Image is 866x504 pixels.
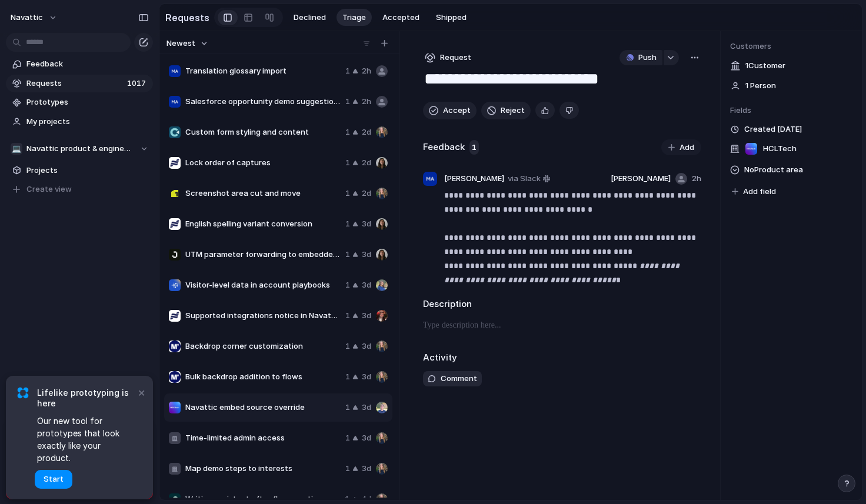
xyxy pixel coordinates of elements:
[6,140,153,158] button: 💻Navattic product & engineering
[26,96,149,108] span: Prototypes
[345,65,350,77] span: 1
[345,371,350,383] span: 1
[37,388,135,409] span: Lifelike prototyping is here
[441,373,477,385] span: Comment
[185,188,341,199] span: Screenshot area cut and move
[362,341,371,352] span: 3d
[6,55,153,73] a: Feedback
[345,126,350,138] span: 1
[345,96,350,108] span: 1
[377,9,425,26] button: Accepted
[185,249,341,261] span: UTM parameter forwarding to embedded forms
[342,12,366,24] span: Triage
[11,143,22,155] div: 💻
[6,113,153,131] a: My projects
[692,173,701,185] span: 2h
[362,157,371,169] span: 2d
[345,157,350,169] span: 1
[11,12,43,24] span: navattic
[423,298,701,311] h2: Description
[611,173,671,185] span: [PERSON_NAME]
[423,102,477,119] button: Accept
[35,470,72,489] button: Start
[26,165,149,176] span: Projects
[345,249,350,261] span: 1
[345,218,350,230] span: 1
[362,310,371,322] span: 3d
[469,140,479,155] span: 1
[26,143,134,155] span: Navattic product & engineering
[430,9,472,26] button: Shipped
[337,9,372,26] button: Triage
[44,473,64,485] span: Start
[680,142,694,153] span: Add
[185,371,341,383] span: Bulk backdrop addition to flows
[745,80,776,92] span: 1 Person
[185,341,341,352] span: Backdrop corner customization
[362,65,371,77] span: 2h
[185,96,341,108] span: Salesforce opportunity demo suggestions
[26,183,72,195] span: Create view
[444,173,504,185] span: [PERSON_NAME]
[185,218,341,230] span: English spelling variant conversion
[5,8,64,27] button: navattic
[508,173,541,185] span: via Slack
[165,11,209,25] h2: Requests
[345,341,350,352] span: 1
[730,41,852,52] span: Customers
[185,402,341,413] span: Navattic embed source override
[745,60,785,72] span: 1 Customer
[362,402,371,413] span: 3d
[345,188,350,199] span: 1
[423,351,457,365] h2: Activity
[362,432,371,444] span: 3d
[345,463,350,475] span: 1
[382,12,419,24] span: Accepted
[345,402,350,413] span: 1
[501,105,525,116] span: Reject
[26,58,149,70] span: Feedback
[37,415,135,464] span: Our new tool for prototypes that look exactly like your product.
[440,52,471,64] span: Request
[345,310,350,322] span: 1
[26,116,149,128] span: My projects
[744,124,802,135] span: Created [DATE]
[362,218,371,230] span: 3d
[6,162,153,179] a: Projects
[185,65,341,77] span: Translation glossary import
[362,126,371,138] span: 2d
[185,279,341,291] span: Visitor-level data in account playbooks
[730,184,778,199] button: Add field
[26,78,124,89] span: Requests
[638,52,657,64] span: Push
[423,141,465,154] h2: Feedback
[619,50,662,65] button: Push
[362,371,371,383] span: 3d
[345,279,350,291] span: 1
[744,163,803,177] span: No Product area
[134,385,148,399] button: Dismiss
[185,463,341,475] span: Map demo steps to interests
[362,279,371,291] span: 3d
[362,96,371,108] span: 2h
[294,12,326,24] span: Declined
[661,139,701,156] button: Add
[763,143,797,155] span: HCLTech
[185,432,341,444] span: Time-limited admin access
[166,38,195,49] span: Newest
[362,249,371,261] span: 3d
[165,36,210,51] button: Newest
[345,432,350,444] span: 1
[436,12,467,24] span: Shipped
[127,78,148,89] span: 1017
[443,105,471,116] span: Accept
[288,9,332,26] button: Declined
[6,94,153,111] a: Prototypes
[362,188,371,199] span: 2d
[185,126,341,138] span: Custom form styling and content
[185,157,341,169] span: Lock order of captures
[185,310,341,322] span: Supported integrations notice in NavatticJS
[743,186,776,198] span: Add field
[423,50,473,65] button: Request
[481,102,531,119] button: Reject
